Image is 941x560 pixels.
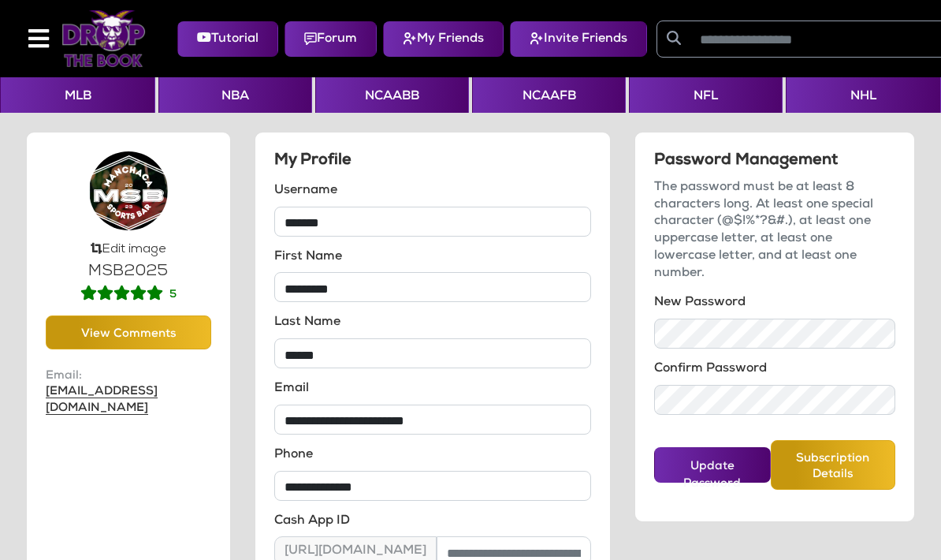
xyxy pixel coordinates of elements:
label: Edit image [102,243,166,256]
label: First Name [274,249,342,267]
button: Update Password [654,447,771,483]
button: Forum [285,21,377,57]
button: NFL [629,77,783,113]
label: Email [274,381,309,398]
button: Subscription Details [771,440,896,491]
button: My Friends [383,21,504,57]
label: 5 [169,288,177,303]
p: The password must be at least 8 characters long. At least one special character (@$!%*?&#.), at l... [654,180,895,282]
label: Confirm Password [654,361,767,379]
button: Tutorial [177,21,278,57]
button: Invite Friends [510,21,647,57]
label: Cash App ID [274,513,350,531]
label: Last Name [274,315,340,332]
img: Z [89,151,168,230]
label: New Password [654,295,746,312]
h5: My Profile [274,151,592,170]
button: NBA [158,77,312,113]
h5: MSB2025 [46,262,211,281]
button: NCAABB [315,77,469,113]
button: View Comments [46,315,211,349]
h5: Password Management [654,151,895,170]
label: Phone [274,447,313,465]
label: Username [274,183,337,200]
img: Logo [61,10,146,67]
button: NHL [786,77,941,113]
span: Email: [46,368,211,384]
button: NCAAFB [472,77,626,113]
